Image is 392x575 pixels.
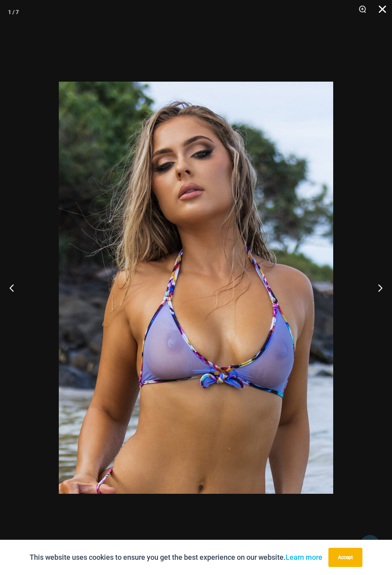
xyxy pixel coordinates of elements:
p: This website uses cookies to ensure you get the best experience on our website. [30,551,322,563]
div: 1 / 7 [8,6,19,18]
button: Next [362,268,392,308]
a: Learn more [286,553,322,561]
button: Accept [328,548,362,567]
img: Havana Club Purple Multi 321 Top 01 [59,82,333,494]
